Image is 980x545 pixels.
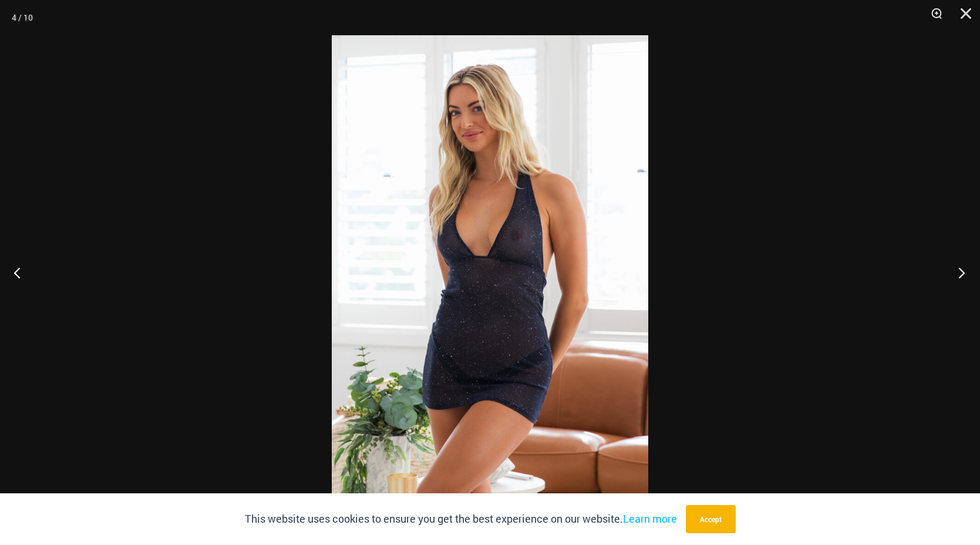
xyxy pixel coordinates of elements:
button: Accept [686,505,736,533]
a: Learn more [623,512,677,526]
button: Next [936,243,980,302]
div: 4 / 10 [12,9,33,26]
p: This website uses cookies to ensure you get the best experience on our website. [245,510,677,528]
img: Echo Ink 5671 Dress 682 Thong 01 [332,35,648,510]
